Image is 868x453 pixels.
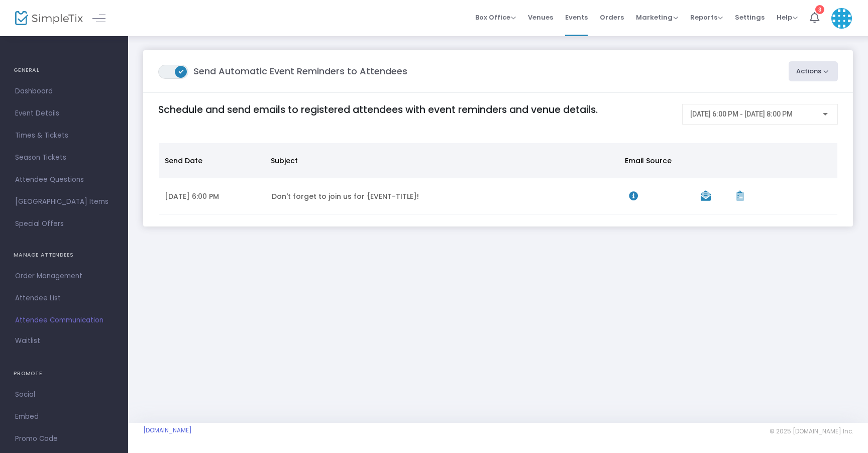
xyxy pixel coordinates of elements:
[528,5,553,30] span: Venues
[15,195,113,208] span: [GEOGRAPHIC_DATA] Items
[15,336,40,346] span: Waitlist
[266,178,623,215] td: Don't forget to join us for {EVENT-TITLE}!
[565,5,588,30] span: Events
[636,13,678,22] span: Marketing
[15,107,113,120] span: Event Details
[475,13,516,22] span: Box Office
[789,61,838,81] button: Actions
[265,143,619,178] th: Subject
[690,13,723,22] span: Reports
[165,191,219,201] span: [DATE] 6:00 PM
[600,5,624,30] span: Orders
[15,151,113,164] span: Season Tickets
[690,110,793,118] span: [DATE] 6:00 PM - [DATE] 8:00 PM
[143,426,192,434] a: [DOMAIN_NAME]
[777,13,798,22] span: Help
[619,143,690,178] th: Email Source
[15,129,113,142] span: Times & Tickets
[15,314,113,327] span: Attendee Communication
[159,143,265,178] th: Send Date
[14,245,115,265] h4: MANAGE ATTENDEES
[815,5,824,14] div: 3
[735,5,765,30] span: Settings
[15,292,113,305] span: Attendee List
[15,217,113,231] span: Special Offers
[15,388,113,401] span: Social
[15,432,113,445] span: Promo Code
[15,85,113,98] span: Dashboard
[770,427,853,435] span: © 2025 [DOMAIN_NAME] Inc.
[15,270,113,283] span: Order Management
[15,173,113,186] span: Attendee Questions
[159,143,837,215] div: Data table
[15,410,113,423] span: Embed
[158,64,407,79] m-panel-title: Send Automatic Event Reminders to Attendees
[14,364,115,384] h4: PROMOTE
[14,60,115,80] h4: GENERAL
[158,104,673,116] h4: Schedule and send emails to registered attendees with event reminders and venue details.
[179,68,184,73] span: ON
